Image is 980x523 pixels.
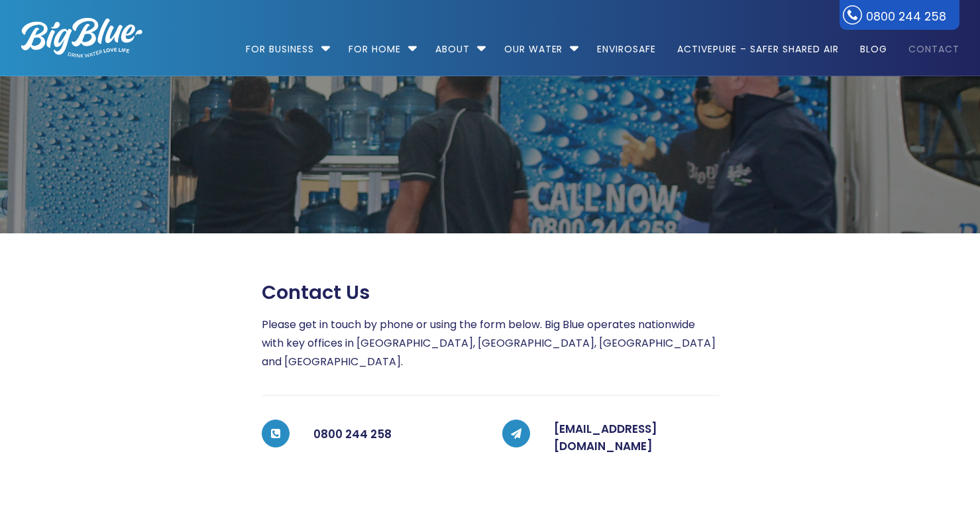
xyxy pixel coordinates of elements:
[554,421,657,454] a: [EMAIL_ADDRESS][DOMAIN_NAME]
[262,281,370,304] span: Contact us
[313,421,478,447] h5: 0800 244 258
[21,18,142,58] img: logo
[262,316,719,371] p: Please get in touch by phone or using the form below. Big Blue operates nationwide with key offic...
